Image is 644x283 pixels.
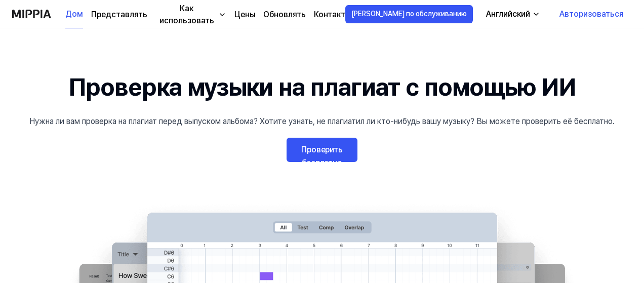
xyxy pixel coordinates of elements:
[65,1,83,28] a: Дом
[345,5,473,23] button: [PERSON_NAME] по обслуживанию
[559,9,624,19] font: Авторизоваться
[314,9,345,21] a: Контакт
[218,11,226,19] img: вниз
[287,138,357,162] a: Проверить бесплатно
[234,10,255,19] font: Цены
[478,4,546,24] button: Английский
[486,9,530,19] font: Английский
[234,9,255,21] a: Цены
[65,9,83,19] font: Дом
[301,145,343,168] font: Проверить бесплатно
[91,9,147,21] a: Представлять
[159,4,214,25] font: Как использовать
[68,72,576,102] font: Проверка музыки на плагиат с помощью ИИ
[29,116,615,126] font: Нужна ли вам проверка на плагиат перед выпуском альбома? Хотите узнать, не плагиатил ли кто-нибуд...
[155,3,226,27] button: Как использовать
[351,10,467,18] font: [PERSON_NAME] по обслуживанию
[314,10,345,19] font: Контакт
[91,10,147,19] font: Представлять
[263,10,306,19] font: Обновлять
[263,9,306,21] a: Обновлять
